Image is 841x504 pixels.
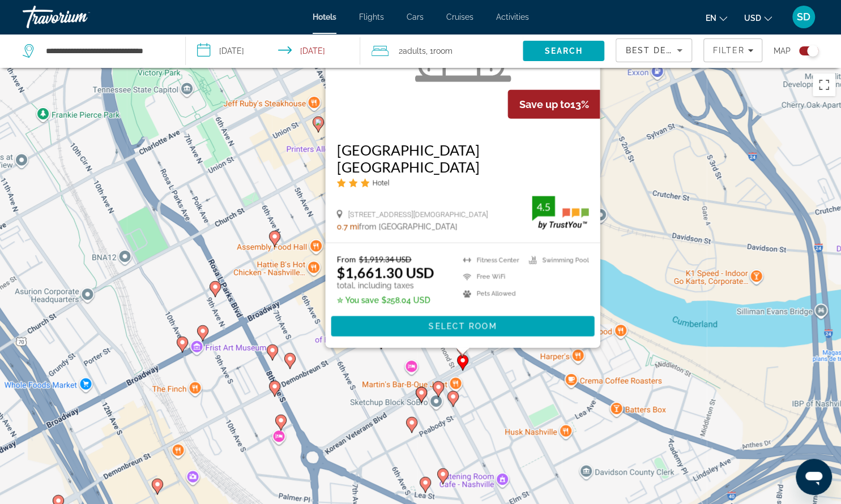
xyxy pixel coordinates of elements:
a: Cars [407,12,424,21]
span: Room [433,46,452,55]
span: [STREET_ADDRESS][DEMOGRAPHIC_DATA] [348,210,488,218]
span: Save up to [519,98,570,110]
span: USD [744,14,761,23]
a: Activities [496,12,529,21]
iframe: Bouton de lancement de la fenêtre de messagerie [796,459,832,495]
span: en [706,14,716,23]
span: Best Deals [625,46,684,55]
button: Toggle map [791,46,818,56]
button: Select Room [331,316,594,337]
button: Filters [703,38,762,62]
span: , 1 [426,43,452,59]
span: ✮ You save [336,296,378,305]
span: Filter [712,46,745,55]
li: Fitness Center [457,255,523,266]
input: Search hotel destination [45,42,168,59]
span: From [336,255,356,264]
span: 2 [399,43,426,59]
span: 0.7 mi [336,222,358,231]
div: 3 star Hotel [336,178,588,187]
button: Select check in and out date [186,34,360,68]
a: Cruises [446,12,473,21]
button: Travelers: 2 adults, 0 children [360,34,523,68]
div: 13% [507,89,600,118]
p: $258.04 USD [336,296,434,305]
a: Flights [359,12,384,21]
li: Pets Allowed [457,288,523,299]
button: Change language [706,10,727,26]
img: TrustYou guest rating badge [532,196,588,229]
span: Hotel [372,178,389,187]
div: 4.5 [532,200,554,213]
button: Passer en plein écran [813,74,835,96]
button: Change currency [744,10,772,26]
span: Map [774,43,791,59]
a: Hotels [313,12,336,21]
button: User Menu [789,5,818,29]
p: total, including taxes [336,281,434,290]
del: $1,919.34 USD [358,255,411,264]
span: Select Room [428,322,496,331]
span: SD [797,11,810,23]
button: Search [523,41,604,61]
a: [GEOGRAPHIC_DATA] [GEOGRAPHIC_DATA] [336,141,588,175]
li: Free WiFi [457,271,523,282]
a: Select Room [331,321,594,330]
ins: $1,661.30 USD [336,264,434,281]
mat-select: Sort by [625,44,682,57]
span: Search [545,46,583,55]
a: Travorium [23,2,136,32]
span: from [GEOGRAPHIC_DATA] [358,222,457,231]
span: Adults [403,46,426,55]
li: Swimming Pool [523,255,588,266]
